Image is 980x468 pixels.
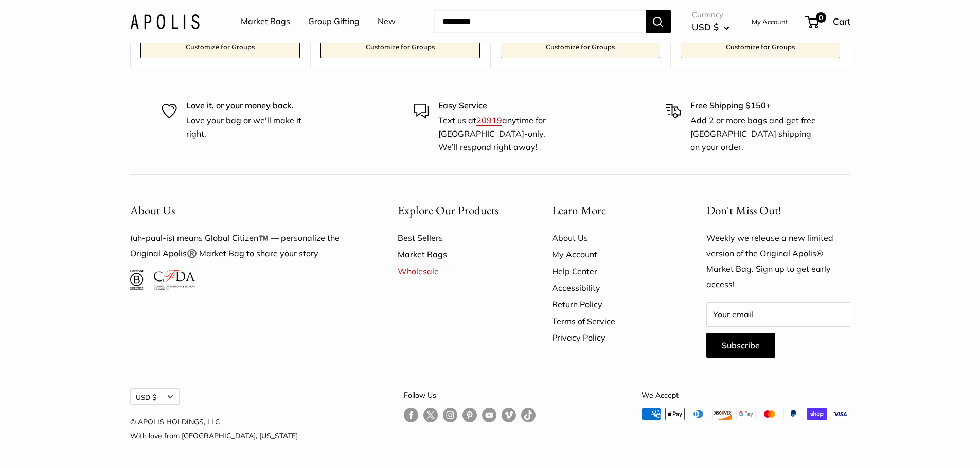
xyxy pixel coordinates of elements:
button: Search [646,10,671,33]
img: Certified B Corporation [130,270,144,290]
a: Group Gifting [308,14,360,29]
p: Love your bag or we'll make it right. [186,114,315,140]
span: Currency [692,8,729,22]
p: Text us at anytime for [GEOGRAPHIC_DATA]-only. We’ll respond right away! [438,114,567,154]
a: Follow us on Twitter [423,408,438,426]
a: Follow us on YouTube [482,408,496,423]
p: Follow Us [404,388,536,402]
span: Explore Our Products [398,202,498,218]
button: Subscribe [706,333,775,358]
a: Terms of Service [552,313,670,329]
button: USD $ [130,388,180,405]
button: USD $ [692,19,729,35]
a: Customize for Groups [320,35,480,58]
span: About Us [130,202,175,218]
a: Market Bags [241,14,290,29]
a: New [378,14,396,29]
a: Accessibility [552,279,670,296]
img: Apolis [130,14,200,29]
a: Wholesale [398,263,516,279]
a: Return Policy [552,296,670,312]
a: 0 Cart [806,13,850,30]
span: USD $ [692,22,719,32]
p: © APOLIS HOLDINGS, LLC With love from [GEOGRAPHIC_DATA], [US_STATE] [130,415,298,442]
p: Easy Service [438,99,567,113]
a: Follow us on Instagram [443,408,457,423]
span: Cart [833,16,850,27]
p: Don't Miss Out! [706,200,850,220]
a: Follow us on Vimeo [502,408,516,423]
button: Explore Our Products [398,200,516,220]
a: Customize for Groups [140,35,300,58]
span: 0 [815,12,826,23]
a: Best Sellers [398,230,516,246]
img: Council of Fashion Designers of America Member [154,270,194,290]
p: Love it, or your money back. [186,99,315,113]
a: Follow us on Facebook [404,408,418,423]
p: Add 2 or more bags and get free [GEOGRAPHIC_DATA] shipping on your order. [690,114,819,154]
a: Customize for Groups [681,35,840,58]
a: Help Center [552,263,670,279]
a: Customize for Groups [501,35,660,58]
p: (uh-paul-is) means Global Citizen™️ — personalize the Original Apolis®️ Market Bag to share your ... [130,231,362,261]
a: Market Bags [398,246,516,263]
p: Free Shipping $150+ [690,99,819,113]
a: Follow us on Tumblr [521,408,536,423]
p: Weekly we release a new limited version of the Original Apolis® Market Bag. Sign up to get early ... [706,231,850,292]
button: About Us [130,200,362,220]
a: Follow us on Pinterest [462,408,477,423]
button: Learn More [552,200,670,220]
a: My Account [752,15,788,28]
span: Learn More [552,202,606,218]
a: About Us [552,230,670,246]
input: Search... [434,10,646,33]
p: We Accept [642,388,850,402]
a: My Account [552,246,670,263]
a: 20919 [476,115,502,125]
a: Privacy Policy [552,329,670,346]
